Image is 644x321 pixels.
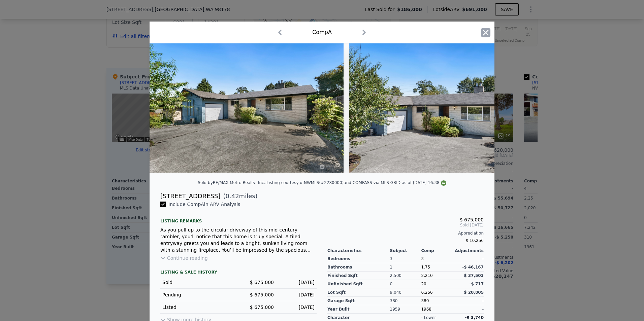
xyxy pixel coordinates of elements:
div: Appreciation [327,230,484,236]
span: $ 675,000 [250,292,274,297]
span: $ 675,000 [250,305,274,310]
div: [STREET_ADDRESS] [160,191,220,201]
span: Sold [DATE] [327,222,484,228]
div: Lot Sqft [327,288,390,297]
div: [DATE] [279,304,315,311]
div: LISTING & SALE HISTORY [160,270,317,276]
div: Characteristics [327,248,390,253]
span: -$ 3,740 [465,315,484,320]
span: $ 20,805 [464,290,484,295]
div: Bedrooms [327,255,390,263]
div: 0 [390,280,421,288]
div: 9,040 [390,288,421,297]
div: Year Built [327,305,390,314]
button: Continue reading [160,255,208,261]
div: Listed [162,304,233,311]
span: 3 [421,256,424,261]
span: 6,256 [421,290,432,295]
span: 0.42 [226,192,239,200]
div: Subject [390,248,421,253]
span: $ 675,000 [250,280,274,285]
div: Sold by RE/MAX Metro Realty, Inc. . [198,180,266,185]
div: Finished Sqft [327,272,390,280]
span: 20 [421,282,426,286]
span: $ 675,000 [460,217,484,222]
div: Adjustments [452,248,484,253]
div: [DATE] [279,291,315,298]
div: Pending [162,291,233,298]
span: $ 37,503 [464,273,484,278]
div: 1959 [390,305,421,314]
div: - lower [421,315,436,320]
span: Include Comp A in ARV Analysis [166,202,243,207]
img: Property Img [349,43,522,173]
div: Comp A [312,28,332,36]
div: 1 [390,263,421,272]
div: Listing courtesy of NWMLS (#2280000) and COMPASS via MLS GRID as of [DATE] 16:38 [266,180,446,185]
div: Comp [421,248,452,253]
div: - [452,297,484,305]
div: 1968 [421,305,452,314]
span: 380 [421,298,429,303]
div: Sold [162,279,233,286]
div: 3 [390,255,421,263]
div: Bathrooms [327,263,390,272]
div: Unfinished Sqft [327,280,390,288]
img: NWMLS Logo [441,180,446,186]
div: - [452,305,484,314]
span: $ 10,256 [466,238,484,243]
span: -$ 717 [469,282,484,286]
span: ( miles) [220,191,257,201]
div: 380 [390,297,421,305]
div: [DATE] [279,279,315,286]
div: Listing remarks [160,213,317,224]
span: -$ 46,167 [462,265,484,270]
span: 2,210 [421,273,432,278]
img: Property Img [150,43,344,173]
div: - [452,255,484,263]
div: 2,500 [390,272,421,280]
div: As you pull up to the circular driveway of this mid-century rambler, you’ll notice that this home... [160,226,317,253]
div: 1.75 [421,263,452,272]
div: Garage Sqft [327,297,390,305]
